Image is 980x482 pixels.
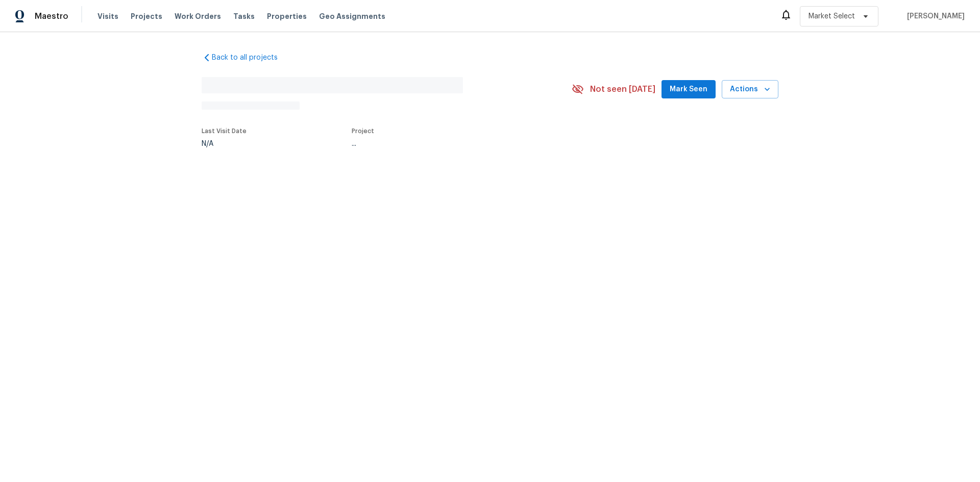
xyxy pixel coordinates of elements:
[903,11,965,21] span: [PERSON_NAME]
[131,11,162,21] span: Projects
[352,128,374,134] span: Project
[202,128,247,134] span: Last Visit Date
[808,11,855,21] span: Market Select
[97,11,118,21] span: Visits
[267,11,307,21] span: Properties
[722,80,778,99] button: Actions
[202,140,247,147] div: N/A
[233,13,255,20] span: Tasks
[202,53,300,63] a: Back to all projects
[670,83,707,96] span: Mark Seen
[175,11,221,21] span: Work Orders
[661,80,716,99] button: Mark Seen
[730,83,770,96] span: Actions
[319,11,385,21] span: Geo Assignments
[35,11,68,21] span: Maestro
[352,140,548,147] div: ...
[590,84,655,94] span: Not seen [DATE]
